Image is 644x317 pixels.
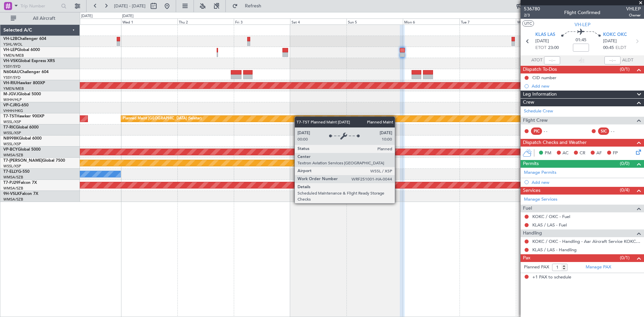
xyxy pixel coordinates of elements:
div: Sat 4 [290,18,346,24]
a: VH-LEPGlobal 6000 [3,48,40,52]
div: Wed 8 [516,18,572,24]
span: VH-LEP [575,21,590,28]
span: 23:00 [548,45,559,51]
a: WSSL/XSP [3,130,21,136]
span: T7-PJ29 [3,181,18,185]
a: WMSA/SZB [3,175,23,180]
span: ALDT [622,57,633,64]
span: AC [562,150,569,157]
span: Services [523,187,540,195]
span: T7-RIC [3,125,16,129]
span: FP [613,150,618,157]
span: (0/1) [620,66,630,73]
div: Planned Maint [GEOGRAPHIC_DATA] (Seletar) [123,114,202,124]
label: Planned PAX [524,264,549,271]
a: T7-ELLYG-550 [3,170,30,174]
a: YMEN/MEB [3,53,24,58]
span: VHLEP [626,5,641,12]
div: Mon 6 [403,18,459,24]
span: [DATE] [603,38,617,45]
button: All Aircraft [7,13,73,24]
span: [DATE] [535,38,549,45]
span: VP-BCY [3,148,18,152]
a: WSSL/XSP [3,119,21,124]
a: KLAS / LAS - Handling [532,247,577,253]
span: VH-LEP [3,48,17,52]
div: CID number [532,75,556,81]
div: Wed 1 [121,18,177,24]
div: Flight Confirmed [564,9,600,16]
span: (0/0) [620,160,630,167]
a: VHHH/HKG [3,108,23,113]
span: Pax [523,254,530,262]
a: T7-[PERSON_NAME]Global 7500 [3,159,65,163]
span: 00:45 [603,45,614,51]
a: KOKC / OKC - Handling - Aar Aircraft Service KOKC / OKC [532,239,641,244]
a: Manage Services [524,196,557,203]
input: --:-- [544,56,560,64]
span: KOKC OKC [603,32,627,38]
span: (0/4) [620,187,630,194]
a: KOKC / OKC - Fuel [532,214,570,219]
span: N604AU [3,70,20,74]
span: 01:45 [576,37,586,44]
span: 536780 [524,5,540,12]
a: YMEN/MEB [3,86,24,91]
input: Trip Number [20,1,59,11]
span: Handling [523,229,542,237]
a: VH-L2BChallenger 604 [3,37,46,41]
span: [DATE] - [DATE] [114,3,146,9]
a: WSSL/XSP [3,142,21,147]
a: WMSA/SZB [3,186,23,191]
span: N8998K [3,137,19,141]
span: CR [580,150,585,157]
span: Owner [626,12,641,18]
span: Dispatch To-Dos [523,66,557,73]
span: VH-RIU [3,81,17,85]
a: T7-TSTHawker 900XP [3,114,44,118]
div: - - [544,128,559,134]
span: Permits [523,160,539,168]
span: ATOT [531,57,542,64]
div: Thu 2 [177,18,234,24]
span: Crew [523,99,534,106]
a: Schedule Crew [524,108,553,115]
a: Manage Permits [524,169,556,176]
a: N8998KGlobal 6000 [3,137,42,141]
a: VP-BCYGlobal 5000 [3,148,41,152]
span: T7-TST [3,114,16,118]
span: +1 PAX to schedule [532,274,571,281]
span: Flight Crew [523,117,548,124]
span: ELDT [615,45,626,51]
span: 9H-VSLK [3,192,20,196]
span: VP-CJR [3,103,17,107]
span: Leg Information [523,91,557,98]
div: Add new [532,179,641,185]
button: UTC [522,20,534,27]
a: YSSY/SYD [3,64,20,69]
span: ETOT [535,45,546,51]
div: PIC [531,127,542,135]
a: N604AUChallenger 604 [3,70,49,74]
span: AF [596,150,602,157]
a: T7-RICGlobal 6000 [3,125,39,129]
a: WIHH/HLP [3,97,22,102]
div: SIC [598,127,609,135]
div: - - [611,128,626,134]
a: WMSA/SZB [3,197,23,202]
span: (0/1) [620,254,630,261]
div: Fri 3 [234,18,290,24]
a: VH-VSKGlobal Express XRS [3,59,55,63]
span: M-JGVJ [3,92,18,96]
a: WSSL/XSP [3,164,21,169]
span: VH-VSK [3,59,18,63]
span: T7-[PERSON_NAME] [3,159,42,163]
a: WMSA/SZB [3,153,23,158]
div: Sun 5 [346,18,403,24]
div: Tue 7 [460,18,516,24]
a: T7-PJ29Falcon 7X [3,181,37,185]
div: [DATE] [81,13,93,19]
div: Tue 30 [65,18,121,24]
div: [DATE] [122,13,133,19]
span: VH-L2B [3,37,17,41]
